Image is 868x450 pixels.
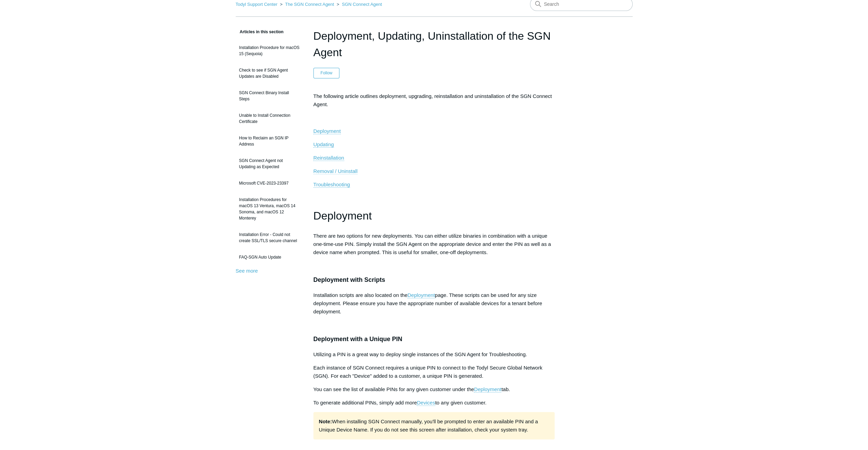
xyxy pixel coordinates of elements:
[342,2,382,7] a: SGN Connect Agent
[236,193,303,225] a: Installation Procedures for macOS 13 Ventura, macOS 14 Sonoma, and macOS 12 Monterey
[313,412,555,439] p: When installing SGN Connect manually, you'll be prompted to enter an available PIN and a Unique D...
[313,351,527,357] span: Utilizing a PIN is a great way to deploy single instances of the SGN Agent for Troubleshooting.
[236,177,303,190] a: Microsoft CVE-2023-23397
[313,292,542,314] span: page. These scripts can be used for any size deployment. Please ensure you have the appropriate n...
[313,155,344,161] a: Reinstallation
[236,2,279,7] li: Todyl Support Center
[313,365,542,379] span: Each instance of SGN Connect requires a unique PIN to connect to the Todyl Secure Global Network ...
[313,141,334,148] a: Updating
[236,132,303,151] a: How to Reclaim an SGN IP Address
[236,64,303,83] a: Check to see if SGN Agent Updates are Disabled
[313,336,402,342] span: Deployment with a Unique PIN
[435,400,487,405] span: to any given customer.
[313,292,407,298] span: Installation scripts are also located on the
[313,93,552,107] span: The following article outlines deployment, upgrading, reinstallation and uninstallation of the SG...
[474,386,501,392] a: Deployment
[236,29,284,34] span: Articles in this section
[236,86,303,105] a: SGN Connect Binary Install Steps
[285,2,334,7] a: The SGN Connect Agent
[313,233,551,255] span: There are two options for new deployments. You can either utilize binaries in combination with a ...
[313,168,358,174] a: Removal / Uninstall
[501,386,510,392] span: tab.
[236,2,277,7] a: Todyl Support Center
[278,2,335,7] li: The SGN Connect Agent
[313,128,341,134] span: Deployment
[313,128,341,134] a: Deployment
[417,400,435,406] a: Devices
[313,182,350,188] a: Troubleshooting
[313,68,340,78] button: Follow Article
[319,418,332,424] strong: Note:
[236,251,303,264] a: FAQ-SGN Auto Update
[313,28,555,61] h1: Deployment, Updating, Uninstallation of the SGN Agent
[236,228,303,247] a: Installation Error - Could not create SSL/TLS secure channel
[236,109,303,128] a: Unable to Install Connection Certificate
[313,386,474,392] span: You can see the list of available PINs for any given customer under the
[313,182,350,187] span: Troubleshooting
[313,400,417,405] span: To generate additional PINs, simply add more
[407,292,435,298] a: Deployment
[313,141,334,147] span: Updating
[313,276,385,283] span: Deployment with Scripts
[236,268,258,274] a: See more
[313,210,372,222] span: Deployment
[335,2,382,7] li: SGN Connect Agent
[236,154,303,173] a: SGN Connect Agent not Updating as Expected
[236,41,303,60] a: Installation Procedure for macOS 15 (Sequoia)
